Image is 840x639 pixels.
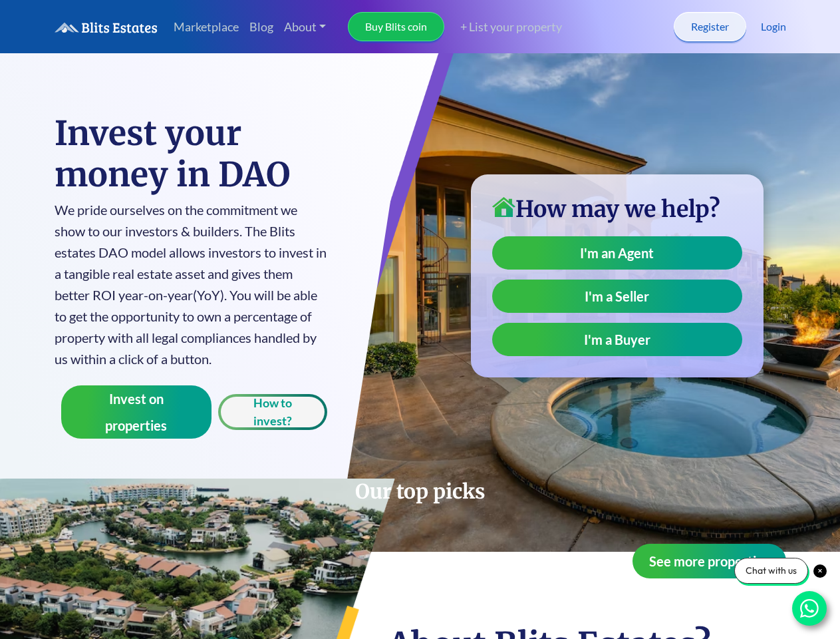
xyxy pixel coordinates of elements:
a: Blog [244,13,279,41]
h3: How may we help? [492,196,742,223]
h2: Our top picks [55,479,786,504]
a: Buy Blits coin [348,12,444,41]
img: home-icon [492,197,515,217]
button: Invest on properties [61,385,212,439]
a: I'm an Agent [492,236,742,270]
a: Login [761,19,786,35]
button: How to invest? [218,394,327,430]
button: See more properties [632,544,786,578]
a: Register [674,12,746,41]
div: Chat with us [734,558,808,584]
a: + List your property [444,18,562,36]
a: Marketplace [168,13,244,41]
a: I'm a Buyer [492,323,742,356]
a: I'm a Seller [492,280,742,313]
img: logo.6a08bd47fd1234313fe35534c588d03a.svg [55,22,158,33]
a: About [279,13,332,41]
p: We pride ourselves on the commitment we show to our investors & builders. The Blits estates DAO m... [55,199,328,369]
h1: Invest your money in DAO [55,113,328,196]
